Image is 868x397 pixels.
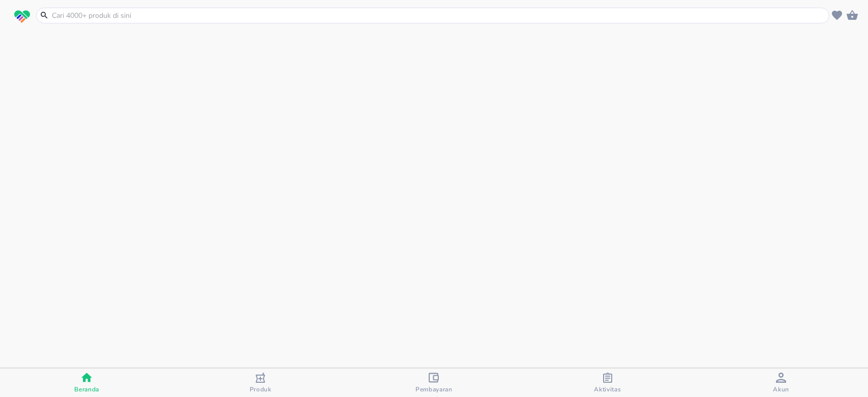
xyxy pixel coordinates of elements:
span: Beranda [74,385,99,393]
button: Aktivitas [521,368,694,397]
span: Aktivitas [594,385,621,393]
span: Produk [250,385,272,393]
button: Produk [173,368,347,397]
button: Pembayaran [347,368,521,397]
input: Cari 4000+ produk di sini [51,10,827,21]
span: Akun [773,385,789,393]
span: Pembayaran [415,385,453,393]
button: Akun [695,368,868,397]
img: logo_swiperx_s.bd005f3b.svg [14,10,30,23]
